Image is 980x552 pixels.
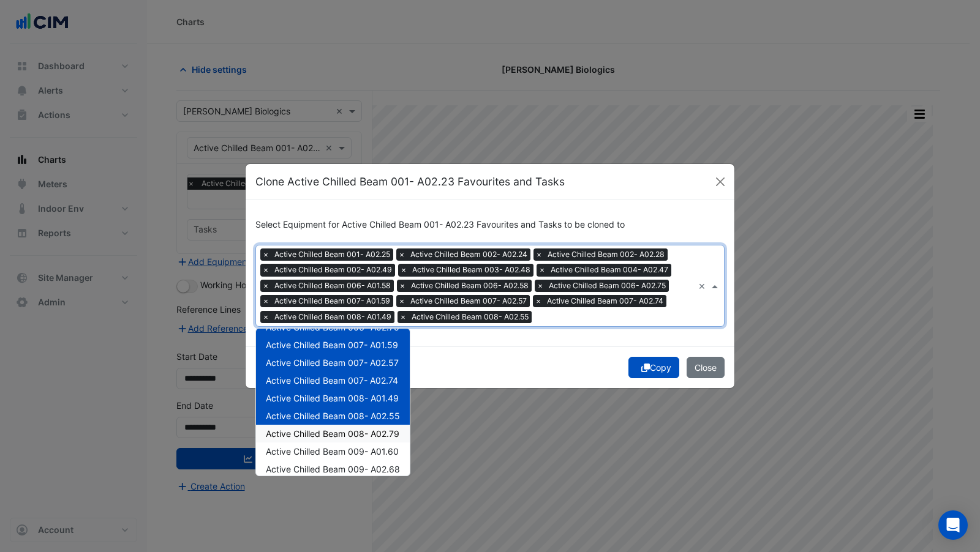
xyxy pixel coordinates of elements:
span: × [260,264,271,276]
span: Active Chilled Beam 008- A02.55 [409,311,532,323]
span: × [533,295,544,307]
span: Active Chilled Beam 007- A02.74 [544,295,666,307]
span: × [398,311,409,323]
span: × [535,280,546,292]
span: Active Chilled Beam 002- A02.24 [407,248,530,261]
span: × [396,295,407,307]
span: Clear [698,280,709,293]
span: Active Chilled Beam 006- A02.58 [408,280,532,292]
span: Active Chilled Beam 006- A01.58 [271,280,394,292]
span: × [533,248,545,261]
span: Active Chilled Beam 008- A02.79 [266,428,399,439]
span: × [260,280,271,292]
span: × [397,280,408,292]
span: Active Chilled Beam 007- A01.59 [271,295,393,307]
span: Active Chilled Beam 008- A02.55 [266,411,400,421]
span: Active Chilled Beam 008- A01.49 [266,393,399,403]
h5: Clone Active Chilled Beam 001- A02.23 Favourites and Tasks [255,174,565,190]
span: Active Chilled Beam 002- A02.28 [545,248,668,261]
span: Active Chilled Beam 007- A01.59 [266,340,398,350]
span: Active Chilled Beam 007- A02.57 [407,295,530,307]
span: × [396,248,407,261]
span: × [260,311,271,323]
span: Active Chilled Beam 001- A02.25 [271,248,393,261]
span: Active Chilled Beam 009- A02.68 [266,464,400,474]
span: × [537,264,548,276]
span: Active Chilled Beam 007- A02.74 [266,375,398,386]
span: Active Chilled Beam 007- A02.57 [266,357,399,368]
span: Active Chilled Beam 002- A02.49 [271,264,395,276]
span: × [398,264,409,276]
span: × [260,248,271,261]
span: Active Chilled Beam 004- A02.47 [548,264,671,276]
span: Active Chilled Beam 003- A02.48 [409,264,533,276]
span: Active Chilled Beam 008- A01.49 [271,311,394,323]
div: Open Intercom Messenger [938,510,968,540]
button: Close [711,173,729,191]
span: Active Chilled Beam 009- A01.60 [266,446,399,457]
div: Options List [256,329,410,476]
button: Copy [628,357,679,378]
button: Close [687,357,725,378]
h6: Select Equipment for Active Chilled Beam 001- A02.23 Favourites and Tasks to be cloned to [255,220,725,230]
span: × [260,295,271,307]
span: Active Chilled Beam 006- A02.75 [546,280,669,292]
